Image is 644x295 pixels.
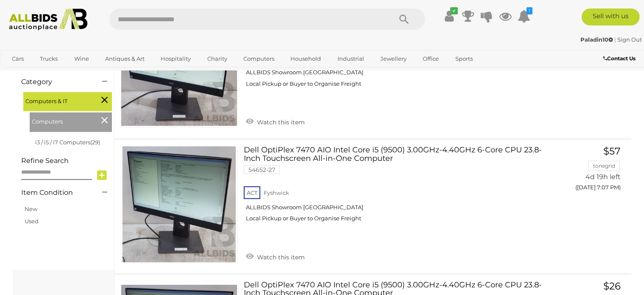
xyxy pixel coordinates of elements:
[238,52,280,66] a: Computers
[332,52,370,66] a: Industrial
[244,250,307,263] a: Watch this item
[603,280,621,292] span: $26
[250,146,539,229] a: Dell OptiPlex 7470 AIO Intel Core i5 (9500) 3.00GHz-4.40GHz 6-Core CPU 23.8-Inch Touchscreen All-...
[6,66,78,80] a: [GEOGRAPHIC_DATA]
[90,139,100,146] span: (29)
[614,36,616,43] span: |
[617,36,642,43] a: Sign Out
[202,52,233,66] a: Charity
[244,115,307,128] a: Watch this item
[375,52,412,66] a: Jewellery
[69,52,95,66] a: Wine
[417,52,444,66] a: Office
[527,7,532,14] i: 1
[6,52,29,66] a: Cars
[35,139,100,146] a: i3 / i5 / i7 Computers(29)
[603,145,621,157] span: $57
[518,8,530,24] a: 1
[32,115,95,126] span: Computers
[383,8,425,30] button: Search
[580,36,613,43] strong: Paladin10
[255,253,305,261] span: Watch this item
[25,205,37,212] a: New
[34,52,63,66] a: Trucks
[450,7,458,14] i: ✔
[450,52,478,66] a: Sports
[155,52,196,66] a: Hospitality
[5,8,92,31] img: Allbids.com.au
[285,52,326,66] a: Household
[25,218,39,225] a: Used
[21,189,89,197] h4: Item Condition
[552,146,623,196] a: $57 tonegrid 4d 19h left ([DATE] 7:07 PM)
[25,94,89,106] span: Computers & IT
[255,118,305,126] span: Watch this item
[582,8,640,25] a: Sell with us
[100,52,150,66] a: Antiques & Art
[443,8,456,24] a: ✔
[580,36,614,43] a: Paladin10
[603,54,638,63] a: Contact Us
[250,11,539,94] a: Dell OptiPlex 7470 AIO Intel Core i5 (9500) 3.00GHz-4.40GHz 6-Core CPU 23.8-Inch Touchscreen All-...
[603,55,636,62] b: Contact Us
[21,78,89,86] h4: Category
[21,157,112,165] h4: Refine Search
